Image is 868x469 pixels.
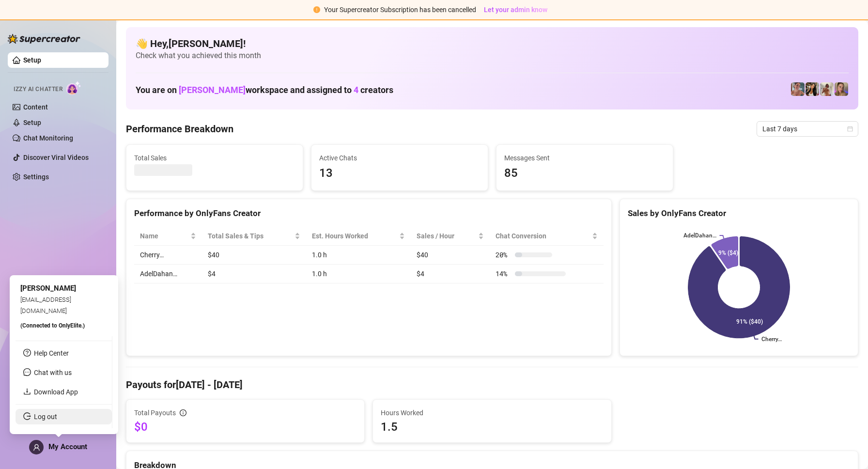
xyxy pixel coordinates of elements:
span: Izzy AI Chatter [14,85,62,94]
div: Est. Hours Worked [312,231,397,241]
span: Total Sales & Tips [208,231,293,241]
img: Cherry [835,82,848,96]
span: Total Payouts [134,407,176,418]
button: Let your admin know [480,4,551,16]
text: AdelDahan… [683,232,716,239]
td: $40 [411,246,490,265]
div: Sales by OnlyFans Creator [628,207,850,220]
span: [PERSON_NAME] [179,85,246,95]
h1: You are on workspace and assigned to creators [136,85,393,95]
span: Check what you achieved this month [136,50,849,61]
span: [PERSON_NAME] [20,284,76,293]
span: 20 % [496,250,511,260]
span: Chat Conversion [496,231,589,241]
span: Active Chats [319,153,480,163]
a: Chat Monitoring [23,134,73,142]
a: Settings [23,173,49,181]
span: My Account [48,442,87,451]
img: AdelDahan [806,82,819,96]
span: Chat with us [34,369,72,376]
img: logo-BBDzfeDw.svg [8,34,80,44]
img: Green [820,82,834,96]
td: $4 [411,265,490,283]
td: AdelDahan… [134,265,202,283]
span: $0 [134,419,356,435]
span: 85 [504,164,665,183]
h4: Performance Breakdown [126,122,233,136]
a: Discover Viral Videos [23,154,89,161]
span: Your Supercreator Subscription has been cancelled [324,6,476,14]
span: info-circle [180,409,186,416]
th: Sales / Hour [411,227,490,246]
a: Log out [34,413,57,421]
a: Help Center [34,349,69,357]
td: Cherry… [134,246,202,265]
span: Name [140,231,188,241]
span: 13 [319,164,480,183]
span: 14 % [496,268,511,279]
span: Total Sales [134,153,295,163]
span: user [33,444,40,451]
h4: 👋 Hey, [PERSON_NAME] ! [136,37,849,50]
span: 4 [354,85,358,95]
a: Setup [23,119,41,126]
h4: Payouts for [DATE] - [DATE] [126,378,858,391]
span: Sales / Hour [417,231,477,241]
span: Messages Sent [504,153,665,163]
span: calendar [847,126,853,132]
th: Name [134,227,202,246]
img: AI Chatter [66,81,81,95]
span: Hours Worked [381,407,603,418]
div: Performance by OnlyFans Creator [134,207,604,220]
li: Log out [15,409,112,424]
td: 1.0 h [306,265,411,283]
span: Last 7 days [762,122,852,136]
span: [EMAIL_ADDRESS][DOMAIN_NAME] [20,296,71,314]
td: $4 [202,265,306,283]
a: Setup [23,56,41,64]
span: Let your admin know [484,6,547,14]
span: exclamation-circle [313,6,320,13]
td: $40 [202,246,306,265]
th: Chat Conversion [490,227,603,246]
th: Total Sales & Tips [202,227,306,246]
a: Download App [34,388,78,396]
span: (Connected to OnlyElite. ) [20,322,85,329]
span: 1.5 [381,419,603,435]
span: message [23,368,31,376]
text: Cherry… [761,336,781,343]
td: 1.0 h [306,246,411,265]
img: Yarden [791,82,805,96]
a: Content [23,103,48,111]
